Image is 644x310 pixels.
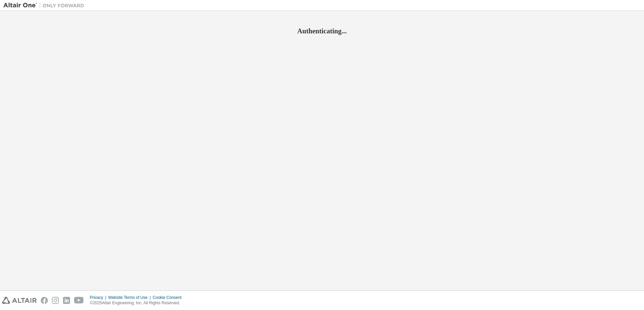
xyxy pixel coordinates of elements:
div: Cookie Consent [153,295,185,300]
img: Altair One [3,2,88,9]
img: youtube.svg [74,297,84,304]
img: linkedin.svg [63,297,70,304]
h2: Authenticating... [3,27,641,35]
img: facebook.svg [41,297,48,304]
img: altair_logo.svg [2,297,37,304]
div: Privacy [90,295,108,300]
img: instagram.svg [52,297,59,304]
div: Website Terms of Use [108,295,153,300]
p: © 2025 Altair Engineering, Inc. All Rights Reserved. [90,300,186,306]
